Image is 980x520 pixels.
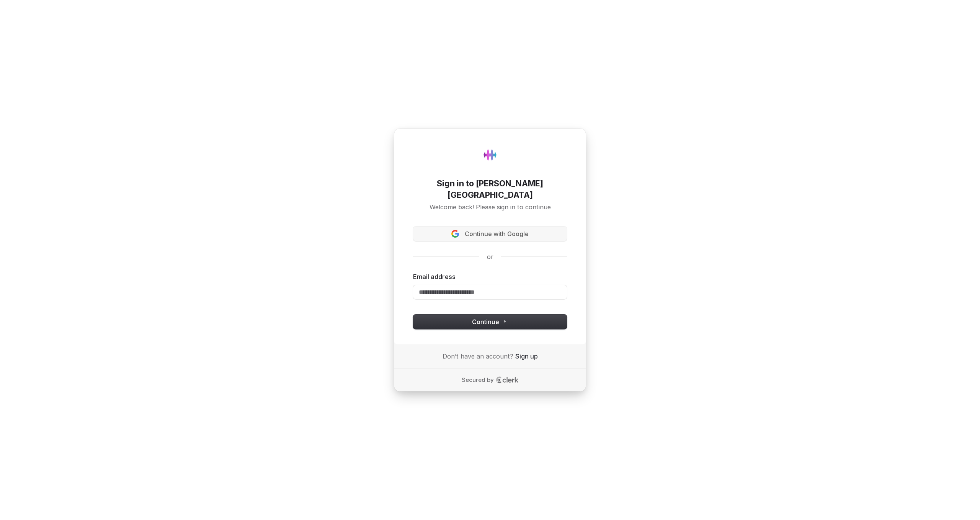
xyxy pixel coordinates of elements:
p: or [487,253,493,261]
span: Continue with Google [465,230,529,238]
span: Don’t have an account? [443,352,513,361]
p: Welcome back! Please sign in to continue [413,203,567,212]
a: Clerk logo [496,377,519,383]
h1: Sign in to [PERSON_NAME][GEOGRAPHIC_DATA] [413,178,567,201]
img: Hydee.ai [479,143,501,166]
a: Sign up [515,352,538,361]
span: Continue [472,318,508,326]
p: Secured by [462,376,494,384]
label: Email address [413,272,456,281]
img: Sign in with Google [451,230,459,238]
button: Sign in with GoogleContinue with Google [413,227,567,241]
button: Continue [413,315,567,329]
